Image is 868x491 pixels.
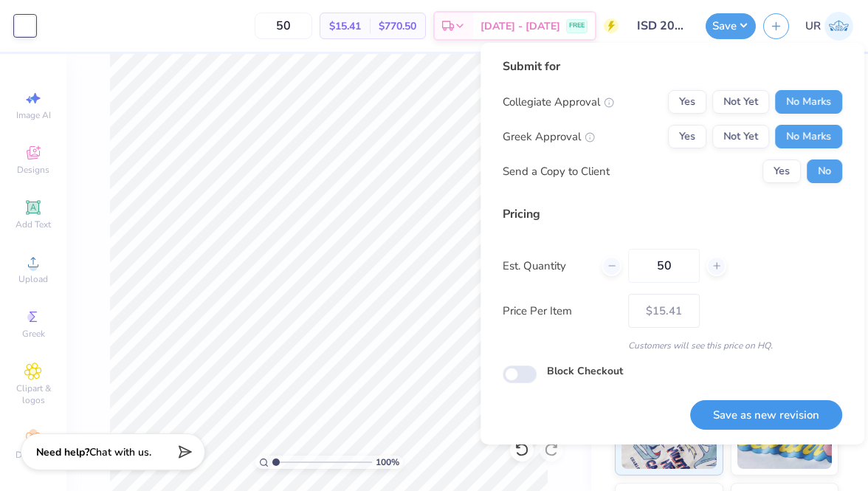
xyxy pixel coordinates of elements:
label: Est. Quantity [503,258,590,275]
span: [DATE] - [DATE] [480,18,560,34]
input: – – [628,249,700,283]
div: Greek Approval [503,128,595,145]
label: Price Per Item [503,303,617,320]
label: Block Checkout [547,363,623,379]
span: Clipart & logos [7,382,59,406]
span: Decorate [15,449,51,461]
button: Not Yet [712,90,769,114]
a: UR [805,12,853,41]
span: $770.50 [379,18,416,34]
button: Save [706,13,756,39]
span: Upload [18,273,48,285]
span: FREE [569,21,585,31]
input: Untitled Design [626,11,698,41]
button: Yes [668,125,706,148]
span: Greek [22,328,45,340]
input: – – [255,13,312,39]
div: Submit for [503,58,842,75]
button: No Marks [775,90,842,114]
span: Designs [17,164,49,176]
div: Pricing [503,205,842,223]
img: Umang Randhawa [824,12,853,41]
span: $15.41 [329,18,361,34]
span: 100 % [376,456,399,469]
span: Add Text [15,219,51,230]
button: No Marks [775,125,842,148]
button: Yes [762,159,801,183]
button: No [807,159,842,183]
div: Send a Copy to Client [503,163,610,180]
div: Collegiate Approval [503,94,614,111]
div: Customers will see this price on HQ. [503,339,842,352]
button: Save as new revision [690,400,842,430]
span: Image AI [16,109,51,121]
button: Yes [668,90,706,114]
strong: Need help? [36,445,89,459]
span: Chat with us. [89,445,151,459]
button: Not Yet [712,125,769,148]
span: UR [805,18,821,35]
